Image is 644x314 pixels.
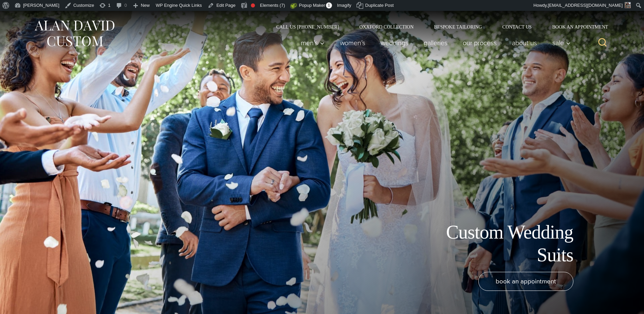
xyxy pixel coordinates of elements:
[548,3,623,8] span: [EMAIL_ADDRESS][DOMAIN_NAME]
[492,24,542,29] a: Contact Us
[251,3,255,7] div: Focus keyphrase not set
[552,39,571,46] span: Sale
[416,36,455,50] a: Galleries
[542,24,610,29] a: Book an Appointment
[455,36,504,50] a: Our Process
[496,276,556,286] span: book an appointment
[424,24,492,29] a: Bespoke Tailoring
[421,221,573,266] h1: Custom Wedding Suits
[504,36,545,50] a: About Us
[266,24,349,29] a: Call Us [PHONE_NUMBER]
[373,36,416,50] a: weddings
[349,24,424,29] a: Oxxford Collection
[34,18,115,49] img: Alan David Custom
[301,39,325,46] span: Men’s
[594,35,611,51] button: View Search Form
[332,36,373,50] a: Women’s
[478,272,573,291] a: book an appointment
[266,24,611,29] nav: Secondary Navigation
[326,2,332,8] span: 1
[293,36,574,50] nav: Primary Navigation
